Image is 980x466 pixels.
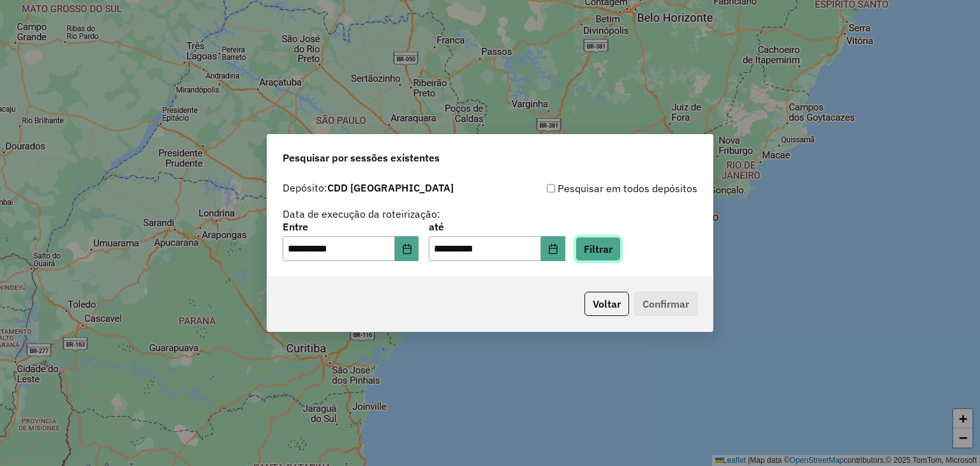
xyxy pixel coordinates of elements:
[283,180,454,195] label: Depósito:
[283,206,440,222] label: Data de execução da roteirização:
[283,219,419,234] label: Entre
[327,181,454,194] strong: CDD [GEOGRAPHIC_DATA]
[541,236,565,262] button: Choose Date
[429,219,565,234] label: até
[395,236,419,262] button: Choose Date
[283,150,440,165] span: Pesquisar por sessões existentes
[584,292,629,316] button: Voltar
[490,181,697,196] div: Pesquisar em todos depósitos
[575,237,621,261] button: Filtrar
